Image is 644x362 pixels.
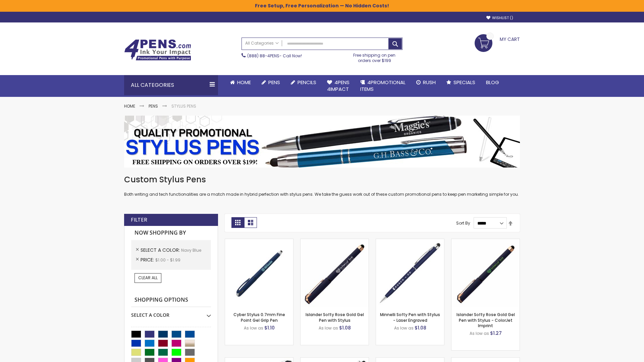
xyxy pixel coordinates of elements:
label: Sort By [456,220,470,226]
span: $1.08 [415,324,426,331]
a: 4Pens4impact [322,75,355,97]
img: 4Pens Custom Pens and Promotional Products [124,39,191,61]
img: Islander Softy Rose Gold Gel Pen with Stylus-Navy Blue [301,239,369,307]
a: Home [124,103,135,109]
img: Minnelli Softy Pen with Stylus - Laser Engraved-Navy Blue [376,239,444,307]
div: Both writing and tech functionalities are a match made in hybrid perfection with stylus pens. We ... [124,174,520,197]
span: Select A Color [141,247,181,253]
span: As low as [319,325,338,331]
a: All Categories [242,38,282,49]
a: (888) 88-4PENS [247,53,279,59]
strong: Now Shopping by [131,226,211,240]
a: Pens [256,75,285,90]
a: Minnelli Softy Pen with Stylus - Laser Engraved [380,312,440,323]
span: $1.27 [490,330,502,337]
span: Navy Blue [181,247,201,253]
a: Islander Softy Rose Gold Gel Pen with Stylus [306,312,364,323]
div: All Categories [124,75,218,95]
div: Select A Color [131,307,211,318]
a: Cyber Stylus 0.7mm Fine Point Gel Grip Pen-Navy Blue [225,239,293,244]
a: Wishlist [486,15,513,20]
span: All Categories [245,41,279,46]
a: Blog [481,75,504,90]
span: Rush [423,79,436,86]
span: $1.00 - $1.99 [155,257,180,263]
span: - Call Now! [247,53,302,59]
span: $1.08 [339,324,351,331]
strong: Shopping Options [131,293,211,307]
span: Pencils [298,79,316,86]
strong: Filter [131,216,147,224]
span: 4PROMOTIONAL ITEMS [360,79,406,93]
a: Minnelli Softy Pen with Stylus - Laser Engraved-Navy Blue [376,239,444,244]
strong: Grid [231,217,244,228]
img: Islander Softy Rose Gold Gel Pen with Stylus - ColorJet Imprint-Navy Blue [451,239,520,307]
span: As low as [470,330,489,336]
span: Price [141,256,155,263]
a: Pens [149,103,158,109]
a: Clear All [135,273,161,283]
img: Cyber Stylus 0.7mm Fine Point Gel Grip Pen-Navy Blue [225,239,293,307]
span: Pens [268,79,280,86]
a: Islander Softy Rose Gold Gel Pen with Stylus-Navy Blue [301,239,369,244]
a: Home [225,75,256,90]
span: 4Pens 4impact [327,79,350,93]
span: Specials [453,79,475,86]
span: $1.10 [264,324,275,331]
strong: Stylus Pens [171,103,196,109]
a: Rush [411,75,441,90]
a: Pencils [285,75,322,90]
h1: Custom Stylus Pens [124,174,520,185]
span: Home [237,79,251,86]
div: Free shipping on pen orders over $199 [346,50,403,63]
a: Specials [441,75,481,90]
a: Cyber Stylus 0.7mm Fine Point Gel Grip Pen [233,312,285,323]
a: 4PROMOTIONALITEMS [355,75,411,97]
span: Clear All [138,275,158,281]
a: Islander Softy Rose Gold Gel Pen with Stylus - ColorJet Imprint-Navy Blue [451,239,520,244]
img: Stylus Pens [124,116,520,168]
span: As low as [394,325,414,331]
span: As low as [244,325,263,331]
a: Islander Softy Rose Gold Gel Pen with Stylus - ColorJet Imprint [457,312,515,328]
span: Blog [486,79,499,86]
